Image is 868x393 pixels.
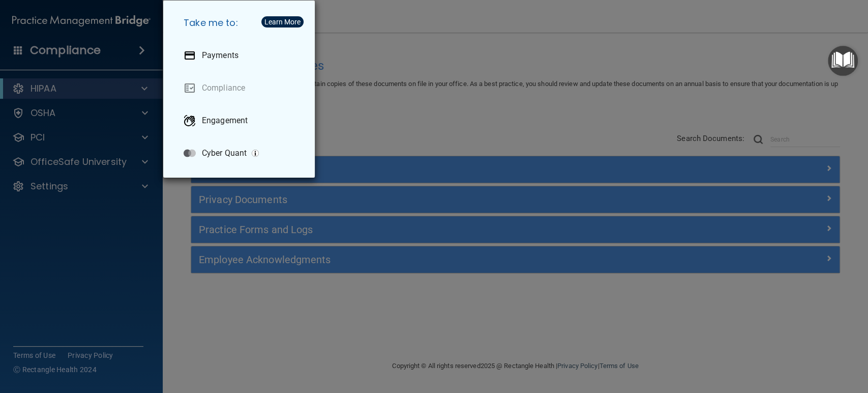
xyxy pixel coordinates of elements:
div: Learn More [264,18,301,25]
button: Learn More [261,16,304,27]
iframe: Drift Widget Chat Controller [692,321,856,361]
a: Compliance [175,74,307,102]
a: Payments [175,41,307,70]
h5: Take me to: [175,9,307,37]
p: Cyber Quant [202,148,247,158]
p: Engagement [202,116,248,126]
a: Engagement [175,106,307,135]
a: Cyber Quant [175,139,307,167]
button: Open Resource Center [828,46,858,76]
p: Payments [202,50,238,61]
